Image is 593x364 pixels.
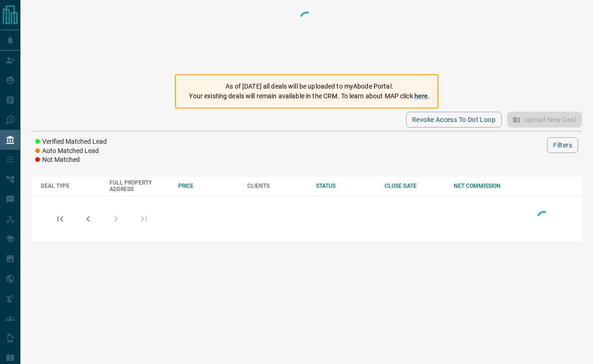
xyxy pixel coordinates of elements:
div: Loading [535,209,553,229]
div: NET COMMISSION [454,183,514,189]
p: Your existing deals will remain available in the CRM. To learn about MAP click . [189,91,430,101]
div: PRICE [178,183,238,189]
a: here [414,92,428,100]
div: DEAL TYPE [41,183,100,189]
button: Revoke Access to Dot Loop [406,112,502,128]
div: STATUS [316,183,376,189]
li: Not Matched [35,155,107,165]
button: Filters [547,137,578,153]
div: Loading [297,9,316,65]
p: As of [DATE] all deals will be uploaded to myAbode Portal. [189,82,430,91]
li: Verified Matched Lead [35,137,107,147]
div: CLOSE DATE [385,183,444,189]
div: FULL PROPERTY ADDRESS [110,179,169,192]
li: Auto Matched Lead [35,147,107,156]
div: CLIENTS [247,183,307,189]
